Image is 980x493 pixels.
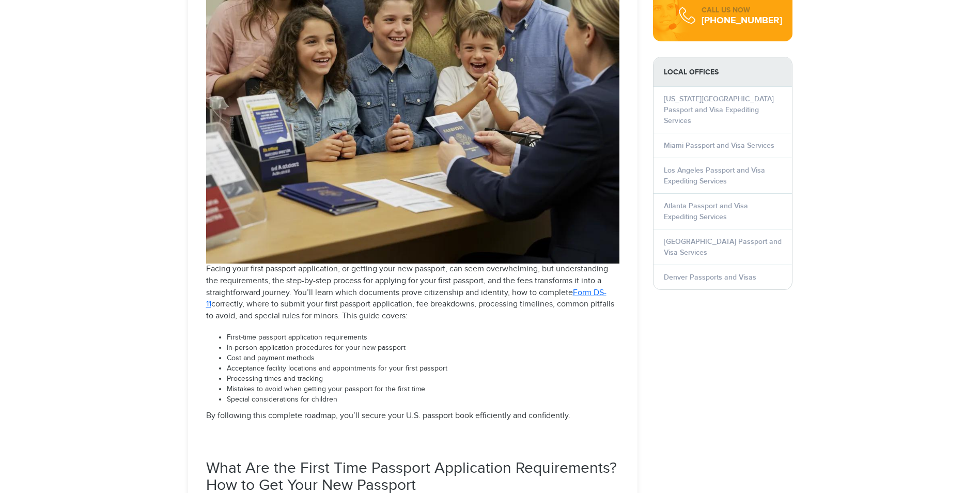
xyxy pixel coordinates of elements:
p: By following this complete roadmap, you’ll secure your U.S. passport book efficiently and confide... [206,410,619,422]
li: Processing times and tracking [227,374,619,384]
strong: LOCAL OFFICES [654,57,792,87]
a: Los Angeles Passport and Visa Expediting Services [664,166,765,186]
li: Special considerations for children [227,395,619,405]
li: First-time passport application requirements [227,333,619,343]
li: In-person application procedures for your new passport [227,343,619,353]
li: Cost and payment methods [227,353,619,364]
a: Denver Passports and Visas [664,273,756,282]
div: [PHONE_NUMBER] [702,16,782,26]
a: Miami Passport and Visa Services [664,141,774,150]
p: Facing your first passport application, or getting your new passport, can seem overwhelming, but ... [206,264,619,322]
li: Acceptance facility locations and appointments for your first passport [227,364,619,374]
a: [US_STATE][GEOGRAPHIC_DATA] Passport and Visa Expediting Services [664,95,774,125]
a: Atlanta Passport and Visa Expediting Services [664,202,748,221]
li: Mistakes to avoid when getting your passport for the first time [227,384,619,395]
a: [GEOGRAPHIC_DATA] Passport and Visa Services [664,237,782,257]
div: CALL US NOW [702,5,782,16]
